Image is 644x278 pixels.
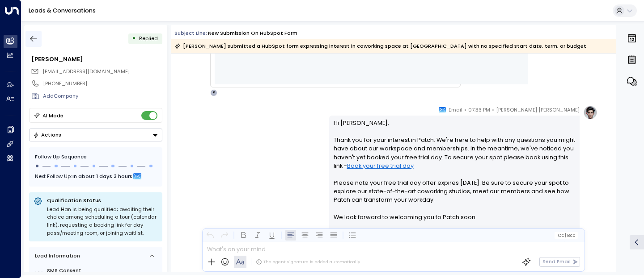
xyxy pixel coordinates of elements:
[139,35,158,42] span: Replied
[208,29,297,37] div: New submission on HubSpot Form
[347,162,414,170] a: Book your free trial day
[256,259,360,265] div: The agent signature is added automatically
[334,119,576,230] p: Hi [PERSON_NAME], Thank you for your interest in Patch. We're here to help with any questions you...
[47,206,158,237] div: Lead Han is being qualified; awaiting their choice among scheduling a tour (calendar link), reque...
[583,105,597,120] img: profile-logo.png
[449,105,462,114] span: Email
[31,55,162,63] div: [PERSON_NAME]
[29,129,162,141] button: Actions
[565,233,566,238] span: |
[35,153,157,161] div: Follow Up Sequence
[29,7,96,14] a: Leads & Conversations
[174,41,586,50] div: [PERSON_NAME] submitted a HubSpot form expressing interest in coworking space at [GEOGRAPHIC_DATA...
[32,252,80,260] div: Lead Information
[72,171,132,181] span: In about 1 days 3 hours
[219,230,230,241] button: Redo
[464,105,466,114] span: •
[42,68,130,75] span: [EMAIL_ADDRESS][DOMAIN_NAME]
[43,80,162,87] div: [PHONE_NUMBER]
[33,132,61,138] div: Actions
[555,232,578,239] button: Cc|Bcc
[558,233,575,238] span: Cc Bcc
[47,197,158,204] p: Qualification Status
[42,68,130,75] span: hannumimi@yahoo.co.uk
[132,32,136,45] div: •
[468,105,490,114] span: 07:33 PM
[492,105,494,114] span: •
[42,111,64,120] div: AI Mode
[174,29,207,37] span: Subject Line:
[35,171,157,181] div: Next Follow Up:
[496,105,580,114] span: [PERSON_NAME] [PERSON_NAME]
[205,230,216,241] button: Undo
[47,267,159,274] label: SMS Consent
[29,129,162,141] div: Button group with a nested menu
[43,92,162,100] div: AddCompany
[210,89,217,96] div: P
